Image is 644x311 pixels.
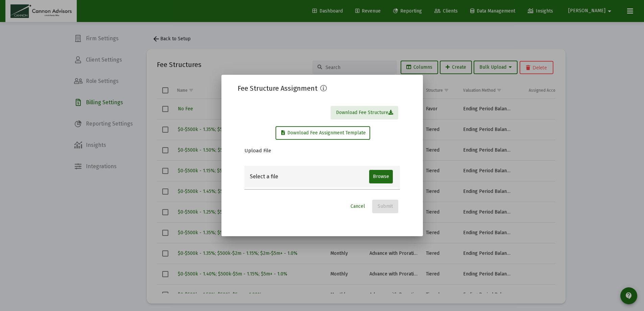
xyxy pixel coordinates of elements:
[336,110,396,115] span: Download Fee Structure
[276,126,370,140] button: Download Fee Assignment Template
[378,203,393,209] span: Submit
[345,200,371,213] button: Cancel
[238,83,407,94] h2: Fee Structure Assignment
[331,106,398,119] button: Download Fee Structure
[244,147,400,155] h4: Upload File
[281,130,366,136] span: Download Fee Assignment Template
[351,203,365,209] span: Cancel
[372,200,398,213] button: Submit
